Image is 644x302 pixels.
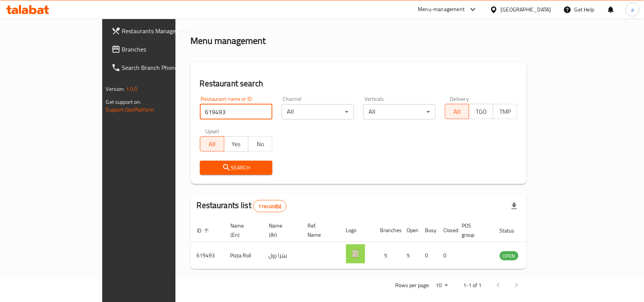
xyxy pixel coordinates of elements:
label: Delivery [450,96,469,102]
label: Upsell [205,129,219,134]
th: Logo [340,219,374,242]
span: All [448,106,466,117]
div: All [363,104,436,120]
td: 5 [374,242,401,269]
div: Rows per page: [433,280,451,291]
h2: Restaurants list [197,200,287,212]
h2: Restaurant search [200,78,518,89]
td: بيتزا رول [263,242,301,269]
button: Yes [224,136,248,152]
button: All [200,136,224,152]
th: Branches [374,219,401,242]
button: All [445,104,469,119]
button: TGO [469,104,493,119]
span: a [631,5,634,14]
th: Closed [438,219,456,242]
span: No [251,139,269,150]
img: Pizza Roll [346,244,365,263]
span: POS group [462,221,485,239]
a: Support.OpsPlatform [106,105,155,115]
span: All [203,139,221,150]
td: 5 [401,242,419,269]
span: Ref. Name [308,221,331,239]
span: ID [197,226,211,235]
td: 0 [419,242,438,269]
th: Open [401,219,419,242]
span: Branches [122,45,204,54]
td: 0 [438,242,456,269]
td: Pizza Roll [224,242,263,269]
a: Search Branch Phone [105,58,210,77]
span: Get support on: [106,97,141,107]
a: Branches [105,40,210,58]
div: Export file [505,197,523,215]
span: Yes [227,139,245,150]
button: TMP [493,104,517,119]
span: Status [500,226,525,235]
h2: Menu management [191,35,266,47]
span: TMP [496,106,514,117]
span: Search Branch Phone [122,63,204,72]
table: enhanced table [191,219,560,269]
div: OPEN [500,251,518,260]
input: Search for restaurant name or ID.. [200,104,272,120]
p: 1-1 of 1 [463,281,481,290]
span: 1.0.0 [126,84,138,94]
span: Menu management [224,10,275,19]
span: Name (Ar) [269,221,292,239]
th: Busy [419,219,438,242]
div: All [282,104,354,120]
div: [GEOGRAPHIC_DATA] [501,5,551,14]
button: No [248,136,272,152]
span: Restaurants Management [122,26,204,36]
button: Search [200,161,272,175]
span: OPEN [500,252,518,260]
span: Search [206,163,266,173]
li: / [218,10,221,19]
span: Name (En) [230,221,254,239]
a: Restaurants Management [105,22,210,40]
span: Version: [106,84,125,94]
div: Menu-management [418,5,465,14]
p: Rows per page: [395,281,430,290]
div: Total records count [253,200,287,212]
span: TGO [472,106,490,117]
span: 1 record(s) [254,203,286,210]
